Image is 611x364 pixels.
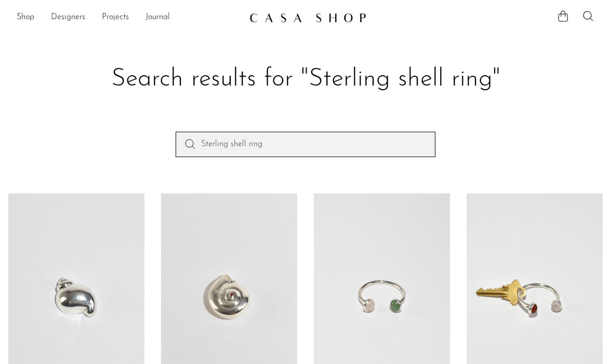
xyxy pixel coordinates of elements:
a: Projects [102,11,129,24]
h1: Search results for "Sterling shell ring" [17,63,594,95]
a: Designers [51,11,85,24]
a: Journal [145,11,170,24]
input: Perform a search [176,132,435,157]
nav: Desktop navigation [17,9,241,26]
a: Shop [17,11,34,24]
ul: NEW HEADER MENU [17,9,241,26]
